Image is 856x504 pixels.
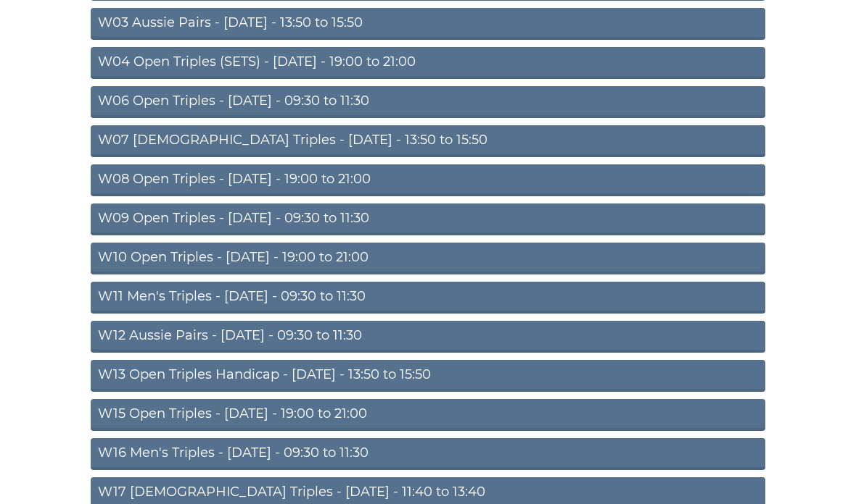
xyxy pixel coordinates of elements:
[91,243,765,275] a: W10 Open Triples - [DATE] - 19:00 to 21:00
[91,204,765,236] a: W09 Open Triples - [DATE] - 09:30 to 11:30
[91,87,765,119] a: W06 Open Triples - [DATE] - 09:30 to 11:30
[91,361,765,392] a: W13 Open Triples Handicap - [DATE] - 13:50 to 15:50
[91,282,765,314] a: W11 Men's Triples - [DATE] - 09:30 to 11:30
[91,48,765,80] a: W04 Open Triples (SETS) - [DATE] - 19:00 to 21:00
[91,165,765,197] a: W08 Open Triples - [DATE] - 19:00 to 21:00
[91,400,765,432] a: W15 Open Triples - [DATE] - 19:00 to 21:00
[91,322,765,353] a: W12 Aussie Pairs - [DATE] - 09:30 to 11:30
[91,126,765,158] a: W07 [DEMOGRAPHIC_DATA] Triples - [DATE] - 13:50 to 15:50
[91,439,765,471] a: W16 Men's Triples - [DATE] - 09:30 to 11:30
[91,9,765,41] a: W03 Aussie Pairs - [DATE] - 13:50 to 15:50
